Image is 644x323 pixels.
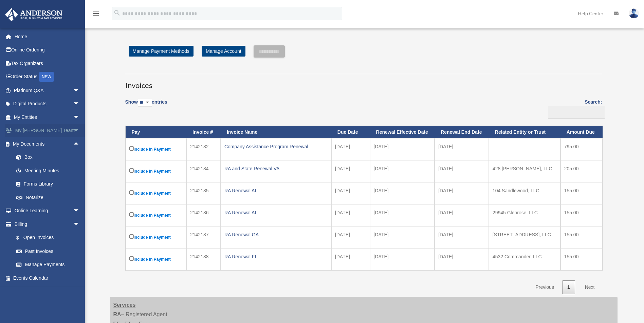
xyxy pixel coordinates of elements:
[435,160,489,182] td: [DATE]
[224,252,328,261] div: RA Renewal FL
[224,230,328,239] div: RA Renewal GA
[126,126,187,138] th: Pay: activate to sort column descending
[73,204,87,218] span: arrow_drop_down
[580,280,600,294] a: Next
[10,231,83,245] a: $Open Invoices
[370,248,435,270] td: [DATE]
[73,84,87,98] span: arrow_drop_down
[370,160,435,182] td: [DATE]
[129,146,134,151] input: Include in Payment
[489,126,560,138] th: Related Entity or Trust: activate to sort column ascending
[10,151,90,164] a: Box
[435,204,489,226] td: [DATE]
[331,248,370,270] td: [DATE]
[186,182,221,204] td: 2142185
[546,98,602,119] label: Search:
[370,204,435,226] td: [DATE]
[129,46,194,57] a: Manage Payment Methods
[331,182,370,204] td: [DATE]
[489,248,560,270] td: 4532 Commander, LLC
[5,217,87,231] a: Billingarrow_drop_down
[224,164,328,173] div: RA and State Renewal VA
[186,126,221,138] th: Invoice #: activate to sort column ascending
[73,110,87,124] span: arrow_drop_down
[5,57,90,70] a: Tax Organizers
[3,8,65,21] img: Anderson Advisors Platinum Portal
[224,142,328,151] div: Company Assistance Program Renewal
[5,137,90,151] a: My Documentsarrow_drop_up
[20,234,23,242] span: $
[129,167,183,175] label: Include in Payment
[73,97,87,111] span: arrow_drop_down
[560,226,603,248] td: 155.00
[202,46,245,57] a: Manage Account
[186,138,221,160] td: 2142182
[560,204,603,226] td: 155.00
[370,126,435,138] th: Renewal Effective Date: activate to sort column ascending
[560,160,603,182] td: 205.00
[489,182,560,204] td: 104 Sandlewood, LLC
[370,138,435,160] td: [DATE]
[129,255,183,263] label: Include in Payment
[113,311,121,317] strong: RA
[5,204,90,218] a: Online Learningarrow_drop_down
[489,160,560,182] td: 428 [PERSON_NAME], LLC
[113,302,136,308] strong: Services
[370,226,435,248] td: [DATE]
[5,97,90,111] a: Digital Productsarrow_drop_down
[129,212,134,217] input: Include in Payment
[489,226,560,248] td: [STREET_ADDRESS], LLC
[129,190,134,195] input: Include in Payment
[5,70,90,84] a: Order StatusNEW
[186,248,221,270] td: 2142188
[5,84,90,97] a: Platinum Q&Aarrow_drop_down
[548,106,605,119] input: Search:
[435,226,489,248] td: [DATE]
[125,98,167,113] label: Show entries
[5,271,90,285] a: Events Calendar
[489,204,560,226] td: 29945 Glenrose, LLC
[560,182,603,204] td: 155.00
[138,99,152,107] select: Showentries
[560,138,603,160] td: 795.00
[186,160,221,182] td: 2142184
[129,233,183,241] label: Include in Payment
[73,137,87,151] span: arrow_drop_up
[129,211,183,219] label: Include in Payment
[530,280,559,294] a: Previous
[129,168,134,173] input: Include in Payment
[435,138,489,160] td: [DATE]
[562,280,575,294] a: 1
[129,234,134,239] input: Include in Payment
[370,182,435,204] td: [DATE]
[10,177,90,191] a: Forms Library
[129,256,134,261] input: Include in Payment
[331,160,370,182] td: [DATE]
[73,124,87,138] span: arrow_drop_down
[10,244,87,258] a: Past Invoices
[560,126,603,138] th: Amount Due: activate to sort column ascending
[435,248,489,270] td: [DATE]
[92,12,100,18] a: menu
[629,8,639,18] img: User Pic
[435,126,489,138] th: Renewal End Date: activate to sort column ascending
[221,126,331,138] th: Invoice Name: activate to sort column ascending
[331,138,370,160] td: [DATE]
[10,258,87,272] a: Manage Payments
[331,226,370,248] td: [DATE]
[125,74,602,91] h3: Invoices
[5,124,90,137] a: My [PERSON_NAME] Teamarrow_drop_down
[73,217,87,231] span: arrow_drop_down
[224,208,328,217] div: RA Renewal AL
[92,9,100,18] i: menu
[129,145,183,153] label: Include in Payment
[39,72,54,82] div: NEW
[113,9,121,17] i: search
[224,186,328,195] div: RA Renewal AL
[186,226,221,248] td: 2142187
[129,189,183,197] label: Include in Payment
[5,110,90,124] a: My Entitiesarrow_drop_down
[331,126,370,138] th: Due Date: activate to sort column ascending
[331,204,370,226] td: [DATE]
[186,204,221,226] td: 2142186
